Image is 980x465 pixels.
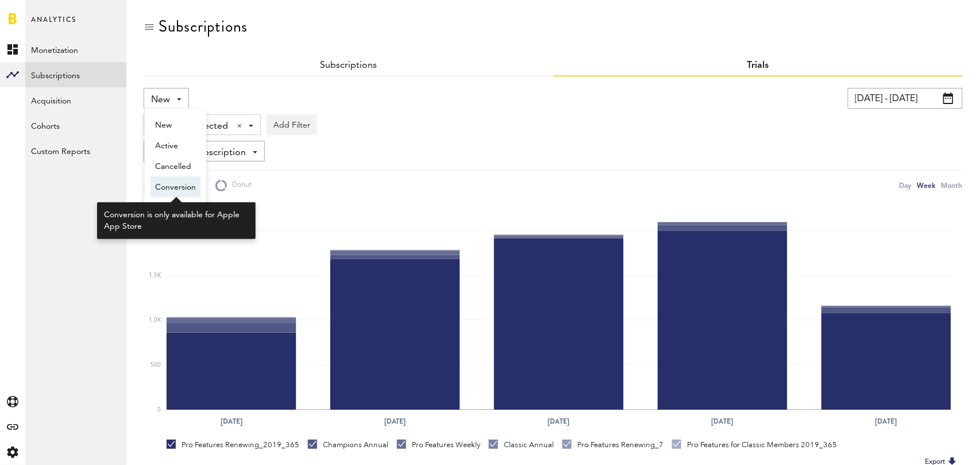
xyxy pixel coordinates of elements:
[489,440,554,450] div: Classic Annual
[151,90,170,110] span: New
[155,136,196,156] span: Active
[24,8,65,18] span: Support
[151,362,161,368] text: 500
[31,13,76,37] span: Analytics
[157,407,161,413] text: 0
[917,179,936,191] div: Week
[221,417,242,427] text: [DATE]
[25,62,126,87] a: Subscriptions
[155,178,196,197] span: Conversion
[151,156,200,176] a: Cancelled
[25,37,126,62] a: Monetization
[320,61,377,70] a: Subscriptions
[227,180,252,190] span: Donut
[747,61,769,70] a: Trials
[875,417,897,427] text: [DATE]
[25,87,126,113] a: Acquisition
[397,440,480,450] div: Pro Features Weekly
[25,113,126,138] a: Cohorts
[149,317,161,323] text: 1.0K
[155,157,196,176] span: Cancelled
[167,440,299,450] div: Pro Features Renewing_2019_365
[562,440,663,450] div: Pro Features Renewing_7
[548,417,570,427] text: [DATE]
[942,179,963,191] div: Month
[384,417,406,427] text: [DATE]
[900,179,912,191] div: Day
[25,138,126,163] a: Custom Reports
[672,440,838,450] div: Pro Features for Classic Members 2019_365
[149,273,161,279] text: 1.5K
[155,116,196,135] span: New
[237,124,242,128] div: Clear
[712,417,734,427] text: [DATE]
[159,17,248,36] div: Subscriptions
[104,209,249,232] div: Conversion is only available for Apple App Store
[151,176,200,197] a: Conversion
[308,440,388,450] div: Champions Annual
[151,114,200,135] a: New
[151,135,200,156] a: Active
[267,114,317,135] button: Add Filter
